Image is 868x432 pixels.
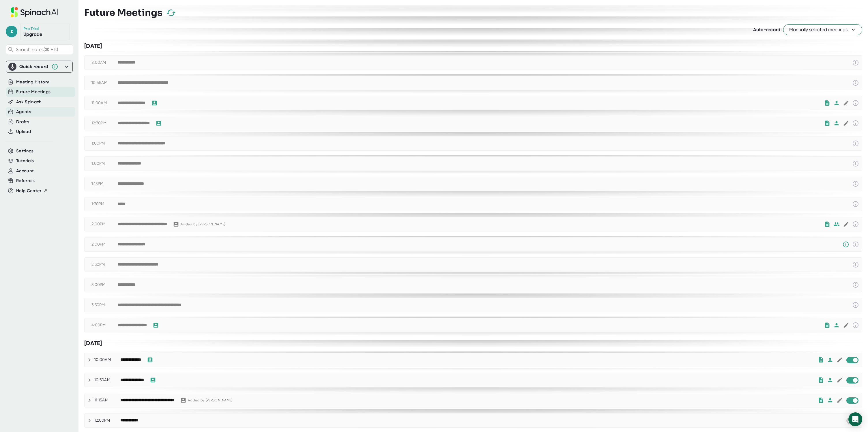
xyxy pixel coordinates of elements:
span: z [6,26,17,37]
svg: This event has already passed [852,100,859,106]
div: Added by [PERSON_NAME] [181,222,225,227]
svg: This event has already passed [852,302,859,308]
div: 12:00PM [94,418,120,423]
button: Upload [16,128,31,135]
svg: This event has already passed [852,140,859,147]
span: Help Center [16,188,42,194]
div: 2:00PM [91,222,117,227]
svg: This event has already passed [852,241,859,248]
div: 1:00PM [91,161,117,166]
div: 1:00PM [91,141,117,146]
svg: This event has already passed [852,160,859,167]
span: Manually selected meetings [789,26,856,33]
button: Referrals [16,177,35,184]
button: Settings [16,148,34,154]
a: Upgrade [23,31,42,37]
div: Quick record [8,61,70,72]
div: 3:30PM [91,302,117,308]
div: Pro Trial [23,26,40,31]
svg: This event has already passed [852,322,859,329]
svg: Someone has manually disabled Spinach from this meeting. [842,241,849,248]
div: 10:30AM [94,377,120,383]
span: Auto-record: [753,27,782,32]
div: 11:15AM [94,398,120,403]
svg: This event has already passed [852,120,859,127]
div: 11:00AM [91,100,117,106]
div: 10:00AM [94,357,120,362]
svg: This event has already passed [852,59,859,66]
div: 4:00PM [91,323,117,328]
svg: This event has already passed [852,201,859,207]
svg: This event has already passed [852,261,859,268]
button: Ask Spinach [16,99,42,105]
button: Tutorials [16,158,34,164]
button: Meeting History [16,79,49,85]
div: Quick record [19,64,48,70]
div: Open Intercom Messenger [848,412,862,426]
svg: This event has already passed [852,180,859,187]
div: 8:00AM [91,60,117,65]
button: Drafts [16,119,29,125]
div: [DATE] [84,42,862,50]
button: Future Meetings [16,89,50,95]
button: Manually selected meetings [783,24,862,35]
span: Search notes (⌘ + K) [16,47,58,52]
div: 1:30PM [91,201,117,207]
button: Agents [16,109,31,115]
div: 3:00PM [91,282,117,287]
div: Added by [PERSON_NAME] [188,398,233,403]
div: [DATE] [84,340,862,347]
div: 2:00PM [91,242,117,247]
div: 1:15PM [91,181,117,186]
div: 10:45AM [91,80,117,85]
h3: Future Meetings [84,7,162,18]
svg: This event has already passed [852,221,859,228]
svg: This event has already passed [852,281,859,288]
button: Help Center [16,188,48,194]
div: 2:30PM [91,262,117,267]
button: Account [16,168,34,174]
svg: This event has already passed [852,79,859,86]
div: 12:30PM [91,121,117,126]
